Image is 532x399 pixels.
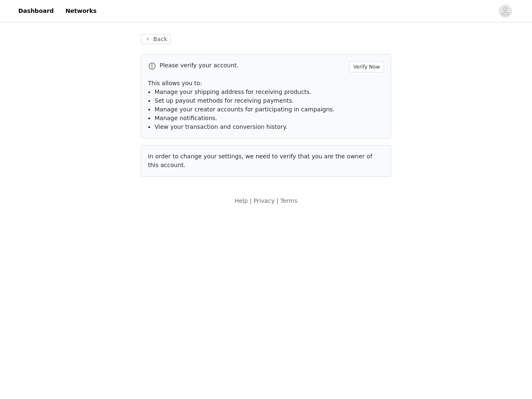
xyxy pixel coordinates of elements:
[141,34,171,44] button: Back
[155,106,335,113] span: Manage your creator accounts for participating in campaigns.
[254,197,275,204] a: Privacy
[148,79,384,88] p: This allows you to:
[280,197,297,204] a: Terms
[60,2,101,20] a: Networks
[501,5,509,18] div: avatar
[155,89,311,95] span: Manage your shipping address for receiving products.
[13,2,59,20] a: Dashboard
[276,197,278,204] span: |
[349,61,384,72] button: Verify Now
[155,97,294,104] span: Set up payout methods for receiving payments.
[160,61,346,70] p: Please verify your account.
[155,123,287,130] span: View your transaction and conversion history.
[250,197,252,204] span: |
[148,153,372,168] span: In order to change your settings, we need to verify that you are the owner of this account.
[234,197,248,204] a: Help
[155,115,217,121] span: Manage notifications.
